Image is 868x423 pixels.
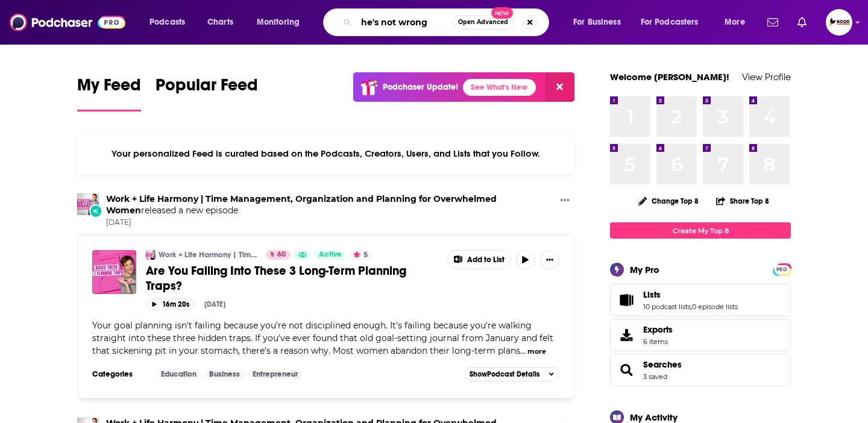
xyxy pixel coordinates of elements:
[314,250,347,260] a: Active
[470,370,539,378] span: Show Podcast Details
[691,302,692,311] span: ,
[643,359,682,370] a: Searches
[643,337,673,346] span: 6 items
[92,369,146,379] h3: Categories
[248,369,303,379] a: Entrepreneur
[614,327,638,343] span: Exports
[77,75,141,102] span: My Feed
[92,250,136,294] img: Are You Falling Into These 3 Long-Term Planning Traps?
[643,289,661,300] span: Lists
[630,412,678,423] div: My Activity
[146,298,195,310] button: 16m 20s
[715,189,770,213] button: Share Top 8
[106,193,555,216] h3: released a new episode
[248,13,315,32] button: open menu
[106,218,555,228] span: [DATE]
[763,12,783,33] a: Show notifications dropdown
[204,369,245,379] a: Business
[335,8,561,36] div: Search podcasts, credits, & more...
[610,222,791,239] a: Create My Top 8
[156,369,201,379] a: Education
[204,300,225,309] div: [DATE]
[826,9,852,36] img: User Profile
[643,324,673,335] span: Exports
[149,14,185,31] span: Podcasts
[448,251,511,269] button: Show More Button
[453,15,514,30] button: Open AdvancedNew
[146,263,439,293] a: Are You Falling Into These 3 Long-Term Planning Traps?
[725,14,745,31] span: More
[89,204,102,218] div: New Episode
[540,250,559,269] button: Show More Button
[775,265,789,274] a: PRO
[610,71,729,83] a: Welcome [PERSON_NAME]!
[643,289,738,300] a: Lists
[555,193,574,208] button: Show More Button
[10,11,125,34] img: Podchaser - Follow, Share and Rate Podcasts
[383,82,458,92] p: Podchaser Update!
[464,367,559,381] button: ShowPodcast Details
[92,320,553,356] span: Your goal planning isn't failing because you're not disciplined enough. It's failing because you'...
[573,14,621,31] span: For Business
[630,264,659,275] div: My Pro
[106,193,497,216] a: Work + Life Harmony | Time Management, Organization and Planning for Overwhelmed Women
[775,265,789,274] span: PRO
[200,13,241,32] a: Charts
[77,193,99,215] img: Work + Life Harmony | Time Management, Organization and Planning for Overwhelmed Women
[463,79,536,96] a: See What's New
[614,362,638,378] a: Searches
[266,250,291,260] a: 60
[826,9,852,36] span: Logged in as BookLaunchers
[319,249,342,261] span: Active
[826,9,852,36] button: Show profile menu
[614,292,638,309] a: Lists
[146,250,156,260] img: Work + Life Harmony | Time Management, Organization and Planning for Overwhelmed Women
[156,75,258,102] span: Popular Feed
[631,193,706,208] button: Change Top 8
[643,372,667,381] a: 3 saved
[520,345,526,356] span: ...
[527,346,546,357] button: more
[716,13,760,32] button: open menu
[356,13,453,32] input: Search podcasts, credits, & more...
[207,14,233,31] span: Charts
[146,263,406,293] span: Are You Falling Into These 3 Long-Term Planning Traps?
[692,302,738,311] a: 0 episode lists
[141,13,201,32] button: open menu
[641,14,699,31] span: For Podcasters
[77,75,141,111] a: My Feed
[610,354,791,386] span: Searches
[633,13,716,32] button: open menu
[610,319,791,351] a: Exports
[793,12,811,33] a: Show notifications dropdown
[565,13,636,32] button: open menu
[159,250,258,260] a: Work + Life Harmony | Time Management, Organization and Planning for Overwhelmed Women
[156,75,258,111] a: Popular Feed
[467,255,505,265] span: Add to List
[257,14,300,31] span: Monitoring
[77,133,574,174] div: Your personalized Feed is curated based on the Podcasts, Creators, Users, and Lists that you Follow.
[742,71,791,83] a: View Profile
[643,302,691,311] a: 10 podcast lists
[458,19,508,25] span: Open Advanced
[350,250,371,260] button: 5
[610,284,791,316] span: Lists
[277,249,286,261] span: 60
[491,7,513,19] span: New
